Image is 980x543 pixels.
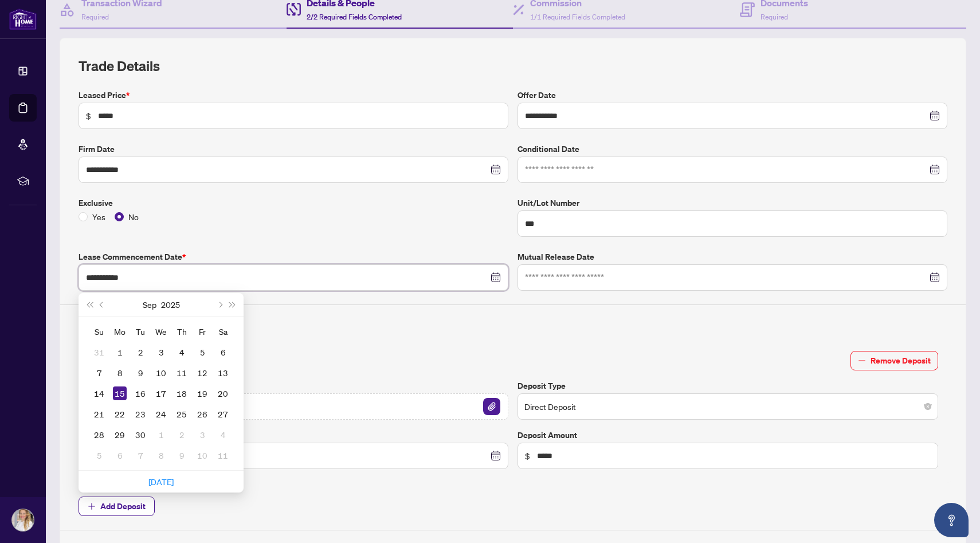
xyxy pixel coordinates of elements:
td: 2025-10-03 [192,424,213,445]
td: 2025-09-30 [130,424,151,445]
span: minus [858,357,866,365]
img: File Attachement [483,398,500,415]
label: Leased Price [79,89,508,101]
div: 2 [134,345,147,359]
div: 29 [113,428,127,442]
span: Add Deposit [100,497,146,515]
td: 2025-09-12 [192,362,213,383]
div: 3 [195,428,209,442]
td: 2025-09-03 [151,342,171,362]
div: 23 [134,407,147,421]
td: 2025-10-02 [171,424,192,445]
td: 2025-10-07 [130,445,151,466]
button: Choose a year [161,293,180,316]
td: 2025-10-10 [192,445,213,466]
td: 2025-10-06 [109,445,130,466]
span: Yes [88,210,110,223]
div: 6 [113,448,127,462]
td: 2025-09-16 [130,383,151,404]
img: logo [9,9,37,30]
td: 2025-10-05 [89,445,109,466]
div: 2 [175,428,189,442]
span: plus [88,502,96,510]
a: [DATE] [148,476,174,487]
div: 10 [154,366,168,380]
td: 2025-09-01 [109,342,130,362]
td: 2025-10-01 [151,424,171,445]
div: 11 [175,366,189,380]
span: 1/1 Required Fields Completed [530,13,625,21]
div: 9 [175,448,189,462]
button: Previous month (PageUp) [96,293,108,316]
th: Su [89,321,109,342]
span: No [124,210,143,223]
span: Drag & Drop OR BrowseFile Attachement [88,393,508,420]
div: 8 [154,448,168,462]
button: Open asap [934,503,969,537]
div: 22 [113,407,127,421]
th: Th [171,321,192,342]
h2: Trade Details [79,57,947,75]
label: Conditional Date [518,143,947,155]
td: 2025-09-18 [171,383,192,404]
span: Remove Deposit [871,351,931,370]
td: 2025-09-23 [130,404,151,424]
td: 2025-09-11 [171,362,192,383]
td: 2025-09-04 [171,342,192,362]
td: 2025-09-22 [109,404,130,424]
label: Lease Commencement Date [79,251,508,263]
div: 28 [92,428,106,442]
button: Add Deposit [79,497,155,516]
div: 20 [216,386,230,400]
div: 21 [92,407,106,421]
div: 4 [175,345,189,359]
td: 2025-09-24 [151,404,171,424]
div: 10 [195,448,209,462]
td: 2025-10-11 [213,445,233,466]
label: Deposit Type [518,380,938,392]
label: Mutual Release Date [518,251,947,263]
button: Next year (Control + right) [226,293,239,316]
div: 3 [154,345,168,359]
td: 2025-09-15 [109,383,130,404]
td: 2025-10-08 [151,445,171,466]
th: Tu [130,321,151,342]
span: Required [761,13,788,21]
th: We [151,321,171,342]
span: Direct Deposit [524,396,931,417]
div: 7 [92,366,106,380]
div: 11 [216,448,230,462]
div: 19 [195,386,209,400]
button: Choose a month [143,293,156,316]
div: 31 [92,345,106,359]
span: 2/2 Required Fields Completed [307,13,402,21]
th: Mo [109,321,130,342]
div: 30 [134,428,147,442]
td: 2025-09-26 [192,404,213,424]
td: 2025-09-10 [151,362,171,383]
td: 2025-10-09 [171,445,192,466]
label: Offer Date [518,89,947,101]
div: 9 [134,366,147,380]
span: Required [81,13,109,21]
div: 4 [216,428,230,442]
div: 24 [154,407,168,421]
td: 2025-09-06 [213,342,233,362]
td: 2025-09-14 [89,383,109,404]
div: 8 [113,366,127,380]
div: 13 [216,366,230,380]
div: 1 [154,428,168,442]
td: 2025-09-02 [130,342,151,362]
td: 2025-09-07 [89,362,109,383]
td: 2025-09-05 [192,342,213,362]
td: 2025-09-25 [171,404,192,424]
label: Firm Date [79,143,508,155]
td: 2025-09-13 [213,362,233,383]
th: Sa [213,321,233,342]
td: 2025-09-27 [213,404,233,424]
label: Exclusive [79,197,508,209]
div: 25 [175,407,189,421]
div: 7 [134,448,147,462]
div: 12 [195,366,209,380]
div: 26 [195,407,209,421]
